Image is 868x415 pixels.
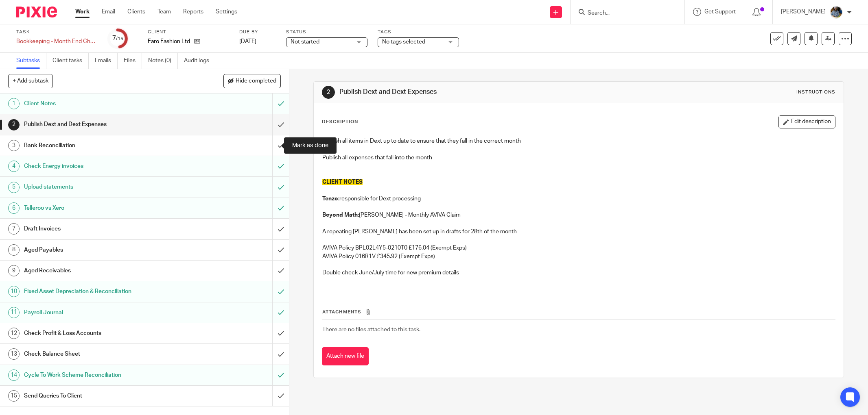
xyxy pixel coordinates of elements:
a: Audit logs [184,53,215,69]
div: 8 [8,244,20,256]
span: Attachments [322,310,361,314]
label: Client [148,29,229,35]
h1: Draft Invoices [24,223,184,235]
div: 2 [8,119,20,130]
h1: Publish Dext and Dext Expenses [339,88,596,96]
h1: Check Energy invoices [24,160,184,172]
a: Files [124,53,142,69]
div: 3 [8,140,20,151]
p: [PERSON_NAME] - Monthly AVIVA Claim [322,211,835,219]
span: There are no files attached to this task. [322,327,420,332]
h1: Telleroo vs Xero [24,202,184,214]
span: [DATE] [239,39,256,44]
p: responsible for Dext processing [322,195,835,203]
div: Bookkeeping - Month End Checks [16,37,98,46]
button: Hide completed [223,74,281,88]
h1: Check Profit & Loss Accounts [24,327,184,339]
strong: Tenzo: [322,196,339,202]
div: 9 [8,265,20,276]
a: Notes (0) [148,53,178,69]
div: 2 [322,86,335,99]
a: Emails [95,53,118,69]
p: Double check June/July time for new premium details [322,269,835,277]
div: 7 [8,223,20,235]
strong: Beyond Math: [322,212,359,218]
div: 14 [8,369,20,381]
h1: Aged Payables [24,244,184,256]
img: Pixie [16,7,57,17]
p: AVIVA Policy BPL02L4Y5-0210T0 £176.04 (Exempt Exps) [322,244,835,252]
div: 7 [112,34,123,43]
div: 10 [8,286,20,297]
div: 12 [8,328,20,339]
p: Publish all items in Dext up to date to ensure that they fall in the correct month [322,137,835,145]
button: Attach new file [322,347,369,365]
span: Get Support [704,9,736,15]
div: Instructions [796,89,835,96]
img: Jaskaran%20Singh.jpeg [830,6,843,19]
div: 5 [8,182,20,193]
a: Email [102,8,115,16]
small: /15 [116,37,123,41]
div: 13 [8,348,20,360]
a: Team [157,8,171,16]
a: Reports [183,8,203,16]
h1: Check Balance Sheet [24,348,184,360]
h1: Upload statements [24,181,184,193]
h1: Cycle To Work Scheme Reconciliation [24,369,184,381]
p: [PERSON_NAME] [781,8,826,16]
p: Description [322,119,358,125]
button: Edit description [778,115,835,128]
div: 4 [8,161,20,172]
p: Publish all expenses that fall into the month [322,154,835,162]
h1: Client Notes [24,98,184,110]
a: Clients [127,8,145,16]
h1: Fixed Asset Depreciation & Reconciliation [24,285,184,298]
div: 1 [8,98,20,109]
span: CLIENT NOTES [322,179,363,185]
p: Faro Fashion Ltd [148,37,190,46]
input: Search [587,10,660,17]
button: + Add subtask [8,74,53,88]
a: Settings [216,8,237,16]
span: No tags selected [382,39,425,45]
p: AVIVA Policy 016R1V £345.92 (Exempt Exps) [322,252,835,261]
div: 6 [8,202,20,214]
h1: Bank Reconciliation [24,139,184,152]
h1: Publish Dext and Dext Expenses [24,118,184,130]
label: Task [16,29,98,35]
a: Work [75,8,90,16]
a: Subtasks [16,53,46,69]
label: Due by [239,29,276,35]
h1: Payroll Journal [24,306,184,319]
label: Tags [378,29,459,35]
div: 15 [8,390,20,402]
h1: Aged Receivables [24,265,184,277]
a: Client tasks [52,53,89,69]
span: Hide completed [236,78,276,85]
h1: Send Queries To Client [24,390,184,402]
label: Status [286,29,367,35]
p: A repeating [PERSON_NAME] has been set up in drafts for 28th of the month [322,228,835,236]
div: 11 [8,307,20,318]
span: Not started [291,39,319,45]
